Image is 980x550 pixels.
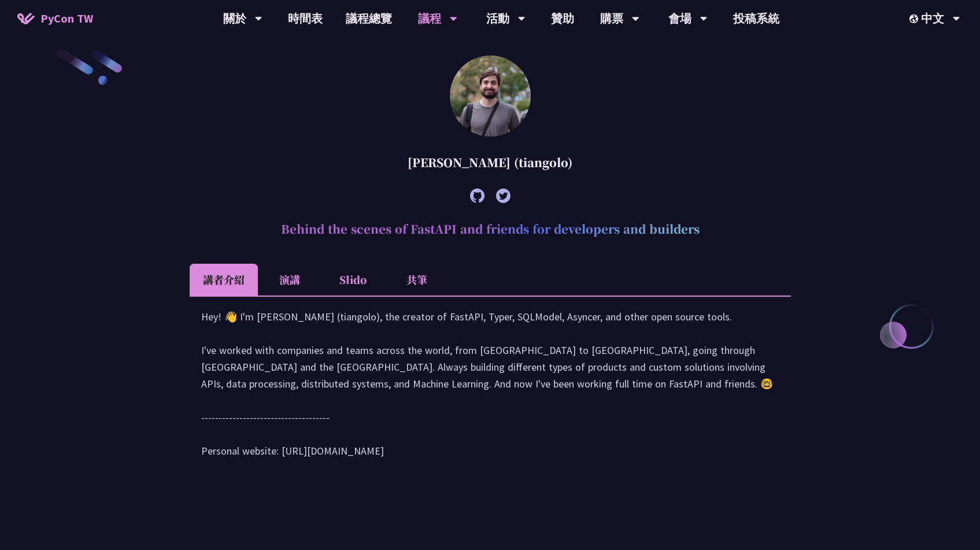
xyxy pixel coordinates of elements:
li: 講者介紹 [190,264,258,296]
li: 演講 [258,264,321,296]
a: PyCon TW [6,4,105,33]
h2: Behind the scenes of FastAPI and friends for developers and builders [190,212,791,246]
img: Locale Icon [909,14,921,23]
div: Hey! 👋 I'm [PERSON_NAME] (tiangolo), the creator of FastAPI, Typer, SQLModel, Asyncer, and other ... [201,308,779,471]
div: [PERSON_NAME] (tiangolo) [190,145,791,180]
li: Slido [321,264,385,296]
li: 共筆 [385,264,449,296]
span: PyCon TW [40,10,93,27]
img: Home icon of PyCon TW 2025 [17,13,35,24]
img: Sebastián Ramírez (tiangolo) [450,56,531,136]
